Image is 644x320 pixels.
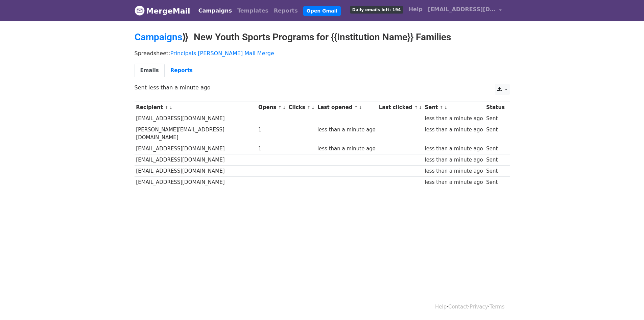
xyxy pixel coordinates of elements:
[448,304,468,310] a: Contact
[271,4,301,18] a: Reports
[347,3,406,16] a: Daily emails left: 194
[484,124,506,143] td: Sent
[406,3,425,16] a: Help
[135,177,257,188] td: [EMAIL_ADDRESS][DOMAIN_NAME]
[258,145,285,153] div: 1
[359,105,362,110] a: ↓
[423,102,485,113] th: Sent
[425,126,483,134] div: less than a minute ago
[135,84,510,91] p: Sent less than a minute ago
[257,102,287,113] th: Opens
[135,113,257,124] td: [EMAIL_ADDRESS][DOMAIN_NAME]
[170,50,274,57] a: Principals [PERSON_NAME] Mail Merge
[470,304,488,310] a: Privacy
[350,6,403,14] span: Daily emails left: 194
[135,4,190,18] a: MergeMail
[135,102,257,113] th: Recipient
[135,31,510,43] h2: ⟫ New Youth Sports Programs for {{Institution Name}} Families
[258,126,285,134] div: 1
[440,105,444,110] a: ↑
[425,178,483,186] div: less than a minute ago
[425,167,483,175] div: less than a minute ago
[307,105,311,110] a: ↑
[135,124,257,143] td: [PERSON_NAME][EMAIL_ADDRESS][DOMAIN_NAME]
[484,154,506,165] td: Sent
[135,166,257,177] td: [EMAIL_ADDRESS][DOMAIN_NAME]
[435,304,447,310] a: Help
[135,50,510,57] p: Spreadsheet:
[135,31,182,43] a: Campaigns
[428,5,496,14] span: [EMAIL_ADDRESS][DOMAIN_NAME]
[317,126,376,134] div: less than a minute ago
[311,105,315,110] a: ↓
[135,143,257,154] td: [EMAIL_ADDRESS][DOMAIN_NAME]
[235,4,271,18] a: Templates
[165,105,168,110] a: ↑
[165,64,198,78] a: Reports
[317,145,376,153] div: less than a minute ago
[135,64,165,78] a: Emails
[135,154,257,165] td: [EMAIL_ADDRESS][DOMAIN_NAME]
[377,102,423,113] th: Last clicked
[354,105,358,110] a: ↑
[282,105,286,110] a: ↓
[484,166,506,177] td: Sent
[425,156,483,164] div: less than a minute ago
[425,145,483,153] div: less than a minute ago
[490,304,504,310] a: Terms
[278,105,282,110] a: ↑
[135,5,145,16] img: MergeMail logo
[484,102,506,113] th: Status
[316,102,377,113] th: Last opened
[484,177,506,188] td: Sent
[484,143,506,154] td: Sent
[425,3,504,19] a: [EMAIL_ADDRESS][DOMAIN_NAME]
[484,113,506,124] td: Sent
[196,4,235,18] a: Campaigns
[169,105,173,110] a: ↓
[419,105,422,110] a: ↓
[303,6,341,16] a: Open Gmail
[425,115,483,123] div: less than a minute ago
[414,105,418,110] a: ↑
[444,105,448,110] a: ↓
[287,102,316,113] th: Clicks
